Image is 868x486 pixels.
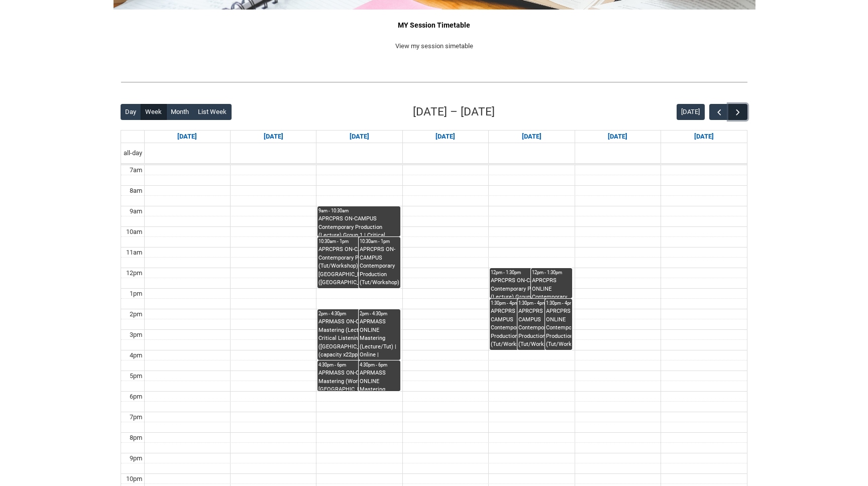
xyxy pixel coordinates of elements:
[175,131,199,143] a: Go to September 14, 2025
[520,131,544,143] a: Go to September 18, 2025
[532,277,571,298] div: APRCPRS ONLINE Contemporary Production (Lecture) | Online | [PERSON_NAME]
[360,246,399,288] div: APRCPRS ON-CAMPUS Contemporary Production (Tut/Workshop) Group 1 | [GEOGRAPHIC_DATA] ([GEOGRAPHIC...
[348,131,371,143] a: Go to September 16, 2025
[128,433,144,443] div: 8pm
[318,310,399,317] div: 2pm - 4:30pm
[709,104,728,120] button: Previous Week
[413,103,495,120] h2: [DATE] – [DATE]
[166,104,194,120] button: Month
[606,131,629,143] a: Go to September 19, 2025
[518,307,571,349] div: APRCPRS ON-CAMPUS Contemporary Production (Tut/Workshop) Group 2 | [GEOGRAPHIC_DATA] ([GEOGRAPHIC...
[433,131,457,143] a: Go to September 17, 2025
[360,310,399,317] div: 2pm - 4:30pm
[262,131,285,143] a: Go to September 15, 2025
[491,269,571,276] div: 12pm - 1:30pm
[546,307,572,349] div: APRCPRS ONLINE Contemporary Production (Tut/Workshop) | Online | [PERSON_NAME]
[121,104,141,120] button: Day
[318,369,399,391] div: APRMASS ON-CAMPUS Mastering (Workshop) | Room [GEOGRAPHIC_DATA] ([GEOGRAPHIC_DATA].) (capacity x3...
[128,289,144,299] div: 1pm
[124,268,144,278] div: 12pm
[124,248,144,258] div: 11am
[318,207,399,214] div: 9am - 10:30am
[128,412,144,422] div: 7pm
[518,300,571,307] div: 1:30pm - 4pm
[121,77,747,87] img: REDU_GREY_LINE
[318,238,399,245] div: 10:30am - 1pm
[128,206,144,216] div: 9am
[728,104,747,120] button: Next Week
[128,165,144,175] div: 7am
[122,148,144,158] span: all-day
[128,371,144,381] div: 5pm
[398,21,470,29] strong: MY Session Timetable
[128,453,144,463] div: 9pm
[128,186,144,196] div: 8am
[318,215,399,236] div: APRCPRS ON-CAMPUS Contemporary Production (Lecture) Group 1 | Critical Listening Room ([GEOGRAPHI...
[128,350,144,360] div: 4pm
[546,300,572,307] div: 1:30pm - 4pm
[692,131,716,143] a: Go to September 20, 2025
[491,277,571,298] div: APRCPRS ON-CAMPUS Contemporary Production (Lecture) Group 2 | Critical Listening Room ([GEOGRAPHI...
[124,474,144,484] div: 10pm
[193,104,232,120] button: List Week
[360,361,399,369] div: 4:30pm - 6pm
[532,269,571,276] div: 12pm - 1:30pm
[360,318,399,359] div: APRMASS ONLINE Mastering (Lecture/Tut) | Online | [PERSON_NAME]
[491,300,544,307] div: 1:30pm - 4pm
[141,104,167,120] button: Week
[124,227,144,237] div: 10am
[121,41,747,51] p: View my session simetable
[491,307,544,349] div: APRCPRS ON-CAMPUS Contemporary Production (Tut/Workshop) Group 2 | Room [GEOGRAPHIC_DATA] ([GEOGR...
[318,318,399,359] div: APRMASS ON-CAMPUS Mastering (Lecture/Tut) | Critical Listening Room ([GEOGRAPHIC_DATA].) (capacit...
[360,369,399,391] div: APRMASS ONLINE Mastering (Workshop) | Online | [PERSON_NAME]
[128,392,144,402] div: 6pm
[318,246,399,288] div: APRCPRS ON-CAMPUS Contemporary Production (Tut/Workshop) Group 1 | Room [GEOGRAPHIC_DATA] ([GEOGR...
[318,361,399,369] div: 4:30pm - 6pm
[128,309,144,319] div: 2pm
[677,104,705,120] button: [DATE]
[360,238,399,245] div: 10:30am - 1pm
[128,330,144,340] div: 3pm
